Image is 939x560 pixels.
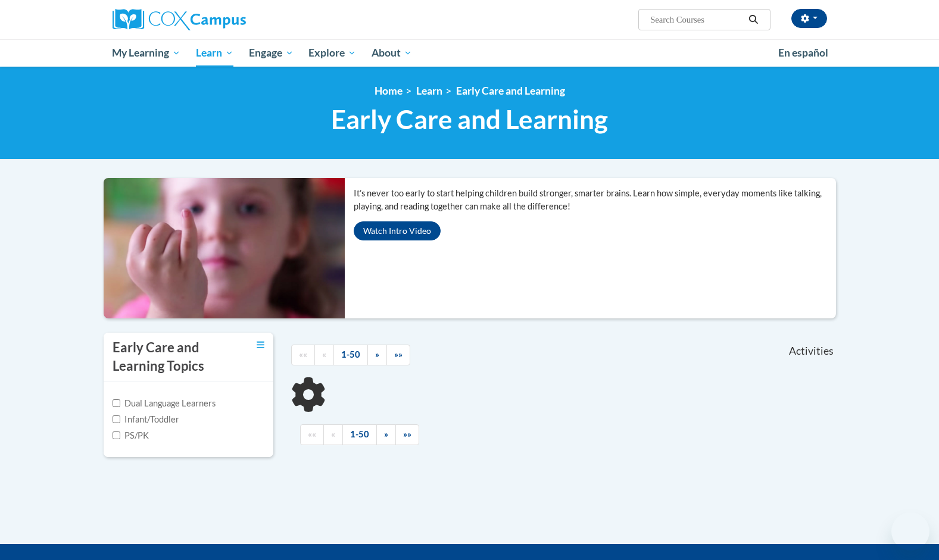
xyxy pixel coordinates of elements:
[789,345,834,358] span: Activities
[394,349,403,359] span: »»
[416,85,442,97] a: Learn
[386,345,410,365] a: End
[372,46,412,60] span: About
[395,424,419,445] a: End
[300,424,324,445] a: Begining
[375,85,403,97] a: Home
[308,46,356,60] span: Explore
[113,429,149,442] label: PS/PK
[112,46,180,60] span: My Learning
[113,431,120,439] input: Checkbox for Options
[376,424,396,445] a: Next
[113,399,120,407] input: Checkbox for Options
[95,39,845,67] div: Main menu
[113,9,339,30] a: Cox Campus
[113,9,246,30] img: Cox Campus
[301,39,364,67] a: Explore
[314,345,334,365] a: Previous
[342,424,377,445] a: 1-50
[333,345,368,365] a: 1-50
[384,429,388,439] span: »
[113,413,179,426] label: Infant/Toddler
[196,46,233,60] span: Learn
[456,85,565,97] a: Early Care and Learning
[744,12,762,27] button: Search
[770,40,836,65] a: En español
[105,39,189,67] a: My Learning
[257,339,264,352] a: Toggle collapse
[241,39,301,67] a: Engage
[331,104,608,135] span: Early Care and Learning
[323,424,343,445] a: Previous
[113,339,226,376] h3: Early Care and Learning Topics
[188,39,241,67] a: Learn
[364,39,420,67] a: About
[891,512,929,550] iframe: Button to launch messaging window
[308,429,316,439] span: ««
[791,9,827,28] button: Account Settings
[299,349,307,359] span: ««
[367,345,387,365] a: Next
[649,12,744,27] input: Search Courses
[291,345,315,365] a: Begining
[403,429,411,439] span: »»
[331,429,335,439] span: «
[113,397,216,410] label: Dual Language Learners
[322,349,326,359] span: «
[354,221,441,240] button: Watch Intro Video
[375,349,379,359] span: »
[113,415,120,423] input: Checkbox for Options
[354,187,836,213] p: It’s never too early to start helping children build stronger, smarter brains. Learn how simple, ...
[249,46,294,60] span: Engage
[778,46,828,59] span: En español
